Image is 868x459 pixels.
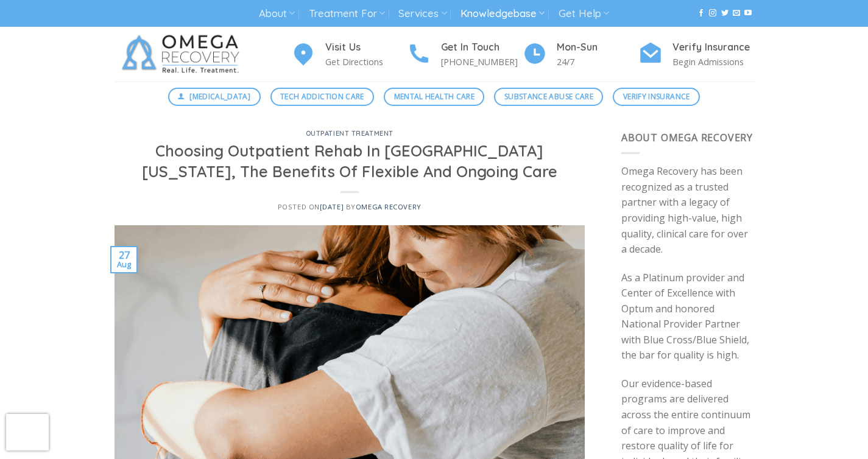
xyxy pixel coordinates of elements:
[306,129,393,138] a: Outpatient Treatment
[115,27,252,82] img: Omega Recovery
[291,40,407,69] a: Visit Us Get Directions
[638,40,754,69] a: Verify Insurance Begin Admissions
[142,141,557,180] a: Choosing Outpatient Rehab In [GEOGRAPHIC_DATA] [US_STATE], The Benefits Of Flexible And Ongoing Care
[441,55,523,69] p: [PHONE_NUMBER]
[623,91,690,102] span: Verify Insurance
[557,55,638,69] p: 24/7
[189,91,250,102] span: [MEDICAL_DATA]
[441,40,523,55] h4: Get In Touch
[325,40,407,55] h4: Visit Us
[559,2,609,25] a: Get Help
[621,270,754,364] p: As a Platinum provider and Center of Excellence with Optum and honored National Provider Partner ...
[384,88,484,106] a: Mental Health Care
[557,40,638,55] h4: Mon-Sun
[672,55,754,69] p: Begin Admissions
[709,9,716,18] a: Follow on Instagram
[744,9,752,18] a: Follow on YouTube
[309,2,385,25] a: Treatment For
[320,202,344,211] a: [DATE]
[721,9,729,18] a: Follow on Twitter
[6,414,49,450] iframe: reCAPTCHA
[504,91,593,102] span: Substance Abuse Care
[697,9,705,18] a: Follow on Facebook
[407,40,523,69] a: Get In Touch [PHONE_NUMBER]
[270,88,375,106] a: Tech Addiction Care
[280,91,364,102] span: Tech Addiction Care
[356,202,422,211] a: Omega Recovery
[346,202,422,211] span: by
[259,2,295,25] a: About
[325,55,407,69] p: Get Directions
[621,131,753,144] span: About Omega Recovery
[168,88,261,106] a: [MEDICAL_DATA]
[460,2,545,25] a: Knowledgebase
[733,9,740,18] a: Send us an email
[494,88,603,106] a: Substance Abuse Care
[394,91,475,102] span: Mental Health Care
[672,40,754,55] h4: Verify Insurance
[613,88,700,106] a: Verify Insurance
[278,202,344,211] span: Posted on
[398,2,446,25] a: Services
[621,164,754,258] p: Omega Recovery has been recognized as a trusted partner with a legacy of providing high-value, hi...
